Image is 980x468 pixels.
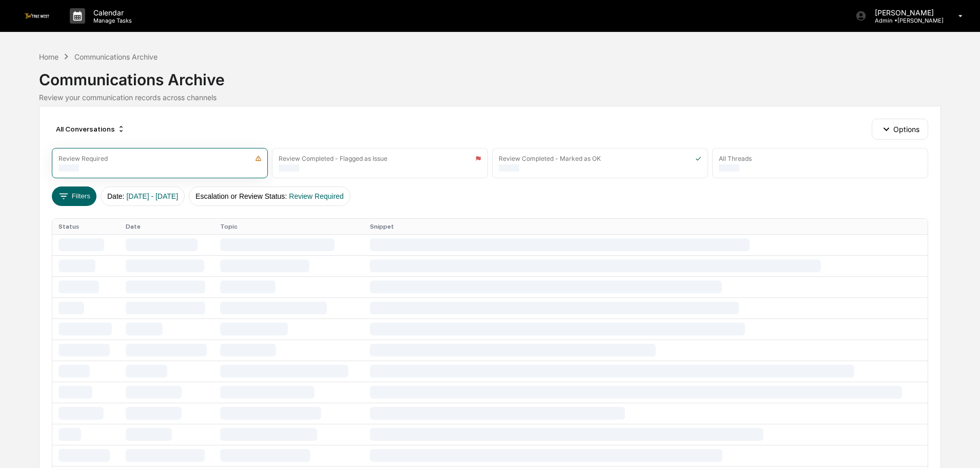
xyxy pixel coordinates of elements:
div: Review Required [58,155,108,162]
div: Communications Archive [74,52,158,61]
th: Topic [214,219,364,234]
img: icon [475,155,481,162]
img: icon [255,155,262,162]
th: Status [52,219,119,234]
div: Review Completed - Marked as OK [499,155,601,162]
img: logo [25,13,49,18]
th: Date [120,219,214,234]
div: Communications Archive [39,62,940,89]
span: Review Required [289,192,344,200]
button: Escalation or Review Status:Review Required [189,186,350,206]
div: All Threads [719,155,752,162]
p: Calendar [85,8,137,17]
button: Date:[DATE] - [DATE] [101,186,185,206]
p: Manage Tasks [85,17,137,24]
img: icon [695,155,701,162]
span: [DATE] - [DATE] [126,192,178,200]
p: Admin • [PERSON_NAME] [867,17,944,24]
div: All Conversations [52,121,129,137]
th: Snippet [364,219,928,234]
div: Review Completed - Flagged as Issue [279,155,387,162]
div: Review your communication records across channels [39,93,940,102]
div: Home [39,52,58,61]
button: Options [872,119,928,139]
p: [PERSON_NAME] [867,8,944,17]
button: Filters [52,186,96,206]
